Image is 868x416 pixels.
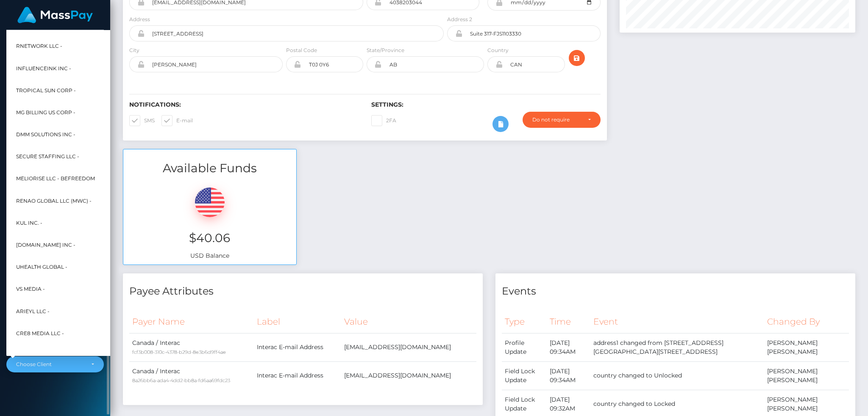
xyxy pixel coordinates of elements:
[16,41,62,52] span: rNetwork LLC -
[764,333,849,361] td: [PERSON_NAME] [PERSON_NAME]
[371,115,396,126] label: 2FA
[590,361,764,390] td: country changed to Unlocked
[16,284,45,295] span: VS Media -
[130,230,290,246] h3: $40.06
[254,333,341,361] td: Interac E-mail Address
[129,361,254,390] td: Canada / Interac
[16,218,42,229] span: Kul Inc. -
[16,328,64,339] span: Cre8 Media LLC -
[590,310,764,333] th: Event
[286,47,317,54] label: Postal Code
[17,7,93,23] img: MassPay Logo
[123,177,296,264] div: USD Balance
[16,196,92,207] span: Renao Global LLC (MWC) -
[16,262,67,273] span: UHealth Global -
[341,361,476,390] td: [EMAIL_ADDRESS][DOMAIN_NAME]
[129,16,150,23] label: Address
[532,116,581,123] div: Do not require
[16,361,84,368] div: Choose Client
[129,284,476,299] h4: Payee Attributes
[16,174,95,185] span: Meliorise LLC - BEfreedom
[129,310,254,333] th: Payer Name
[371,101,601,108] h6: Settings:
[502,361,547,390] td: Field Lock Update
[132,377,230,383] small: 8a26bb6a-ada4-4dd2-bb8a-fd6aa69fdc23
[161,115,193,126] label: E-mail
[547,333,590,361] td: [DATE] 09:34AM
[16,152,79,163] span: Secure Staffing LLC -
[367,47,404,54] label: State/Province
[129,333,254,361] td: Canada / Interac
[502,310,547,333] th: Type
[502,284,849,299] h4: Events
[16,306,50,317] span: Arieyl LLC -
[547,310,590,333] th: Time
[129,47,139,54] label: City
[195,187,225,217] img: USD.png
[254,361,341,390] td: Interac E-mail Address
[547,361,590,390] td: [DATE] 09:34AM
[341,333,476,361] td: [EMAIL_ADDRESS][DOMAIN_NAME]
[16,63,71,74] span: InfluenceInk Inc -
[16,107,75,118] span: MG Billing US Corp -
[590,333,764,361] td: address1 changed from [STREET_ADDRESS][GEOGRAPHIC_DATA][STREET_ADDRESS]
[341,310,476,333] th: Value
[254,310,341,333] th: Label
[16,85,76,96] span: Tropical Sun Corp -
[123,160,296,176] h3: Available Funds
[16,129,75,140] span: DMM Solutions Inc -
[764,310,849,333] th: Changed By
[16,240,75,251] span: [DOMAIN_NAME] INC -
[132,349,226,355] small: fcf3b008-310c-4378-b29d-8e3b6d9ff4ae
[16,350,73,361] span: Gold4Players LLC -
[764,361,849,390] td: [PERSON_NAME] [PERSON_NAME]
[487,47,509,54] label: Country
[6,356,104,372] button: Choose Client
[129,115,155,126] label: SMS
[502,333,547,361] td: Profile Update
[129,101,359,108] h6: Notifications:
[523,112,601,128] button: Do not require
[447,16,472,23] label: Address 2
